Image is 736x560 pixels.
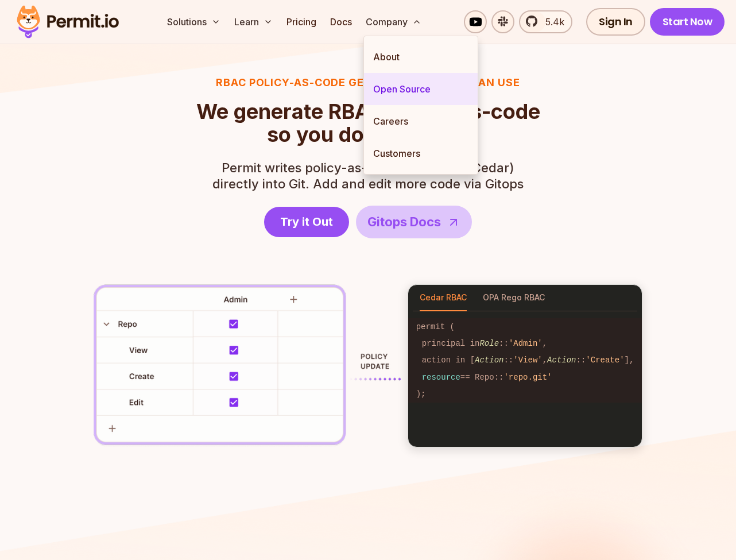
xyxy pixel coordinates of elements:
[361,10,426,33] button: Company
[509,339,543,348] span: 'Admin'
[212,160,524,176] span: Permit writes policy-as-code (e.g. Rego, Cedar)
[586,8,645,36] a: Sign In
[547,356,576,365] span: Action
[364,73,478,105] a: Open Source
[364,41,478,73] a: About
[212,160,524,192] p: directly into Git. Add and edit more code via Gitops
[420,285,467,311] button: Cedar RBAC
[422,373,460,382] span: resource
[364,105,478,137] a: Careers
[408,335,642,352] code: principal in :: ,
[230,10,277,33] button: Learn
[282,10,321,33] a: Pricing
[408,386,642,403] code: );
[196,100,540,123] span: We generate RBAC policy-as-code
[11,2,124,41] img: Permit logo
[519,10,572,33] a: 5.4k
[539,15,564,29] span: 5.4k
[586,356,624,365] span: 'Create'
[280,214,333,230] span: Try it Out
[408,352,642,369] code: action in [ :: , :: ],
[162,10,225,33] button: Solutions
[264,207,349,237] a: Try it Out
[356,206,472,238] a: Gitops Docs
[650,8,725,36] a: Start Now
[196,75,540,91] h3: RBAC Policy-as-code generator anyone can use
[513,356,542,365] span: 'View'
[326,10,357,33] a: Docs
[475,356,503,365] span: Action
[479,339,499,348] span: Role
[364,137,478,169] a: Customers
[503,373,552,382] span: 'repo.git'
[367,213,441,231] span: Gitops Docs
[196,100,540,146] h2: so you don't have to
[408,369,642,385] code: == Repo::
[483,285,545,311] button: OPA Rego RBAC
[408,318,642,335] code: permit (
